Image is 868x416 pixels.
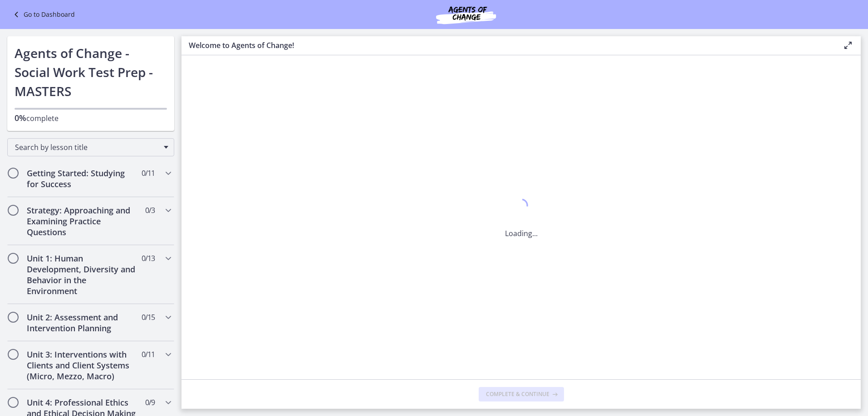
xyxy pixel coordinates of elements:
[505,196,538,217] div: 1
[142,253,155,264] span: 0 / 13
[27,349,137,382] h2: Unit 3: Interventions with Clients and Client Systems (Micro, Mezzo, Macro)
[27,312,137,334] h2: Unit 2: Assessment and Intervention Planning
[189,40,828,51] h3: Welcome to Agents of Change!
[142,349,155,360] span: 0 / 11
[15,112,167,124] p: complete
[486,391,549,398] span: Complete & continue
[7,138,174,156] div: Search by lesson title
[142,312,155,323] span: 0 / 15
[27,205,137,237] h2: Strategy: Approaching and Examining Practice Questions
[15,142,159,152] span: Search by lesson title
[479,387,564,401] button: Complete & continue
[15,112,26,123] span: 0%
[15,44,167,101] h1: Agents of Change - Social Work Test Prep - MASTERS
[145,205,155,216] span: 0 / 3
[505,228,538,239] p: Loading...
[11,9,75,20] a: Go to Dashboard
[412,4,520,25] img: Agents of Change
[145,397,155,408] span: 0 / 9
[142,168,155,179] span: 0 / 11
[27,253,137,296] h2: Unit 1: Human Development, Diversity and Behavior in the Environment
[27,168,137,189] h2: Getting Started: Studying for Success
